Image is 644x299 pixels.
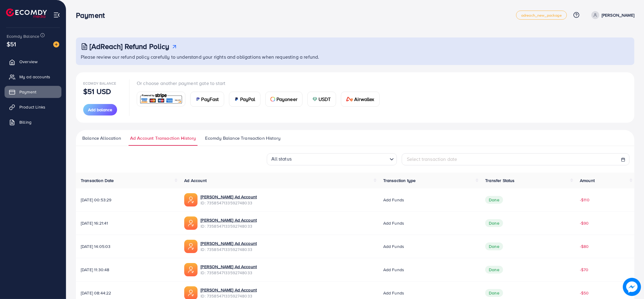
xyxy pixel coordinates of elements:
div: Search for option [267,153,397,165]
a: [PERSON_NAME] Ad Account [201,264,257,270]
span: Billing [19,119,31,125]
img: card [346,97,353,102]
a: cardAirwallex [341,92,380,107]
img: card [234,97,239,102]
img: ic-ads-acc.e4c84228.svg [184,240,198,253]
a: [PERSON_NAME] Ad Account [201,217,257,223]
a: Payment [5,86,61,98]
span: [DATE] 16:21:41 [81,220,175,226]
span: Balance Allocation [82,135,121,141]
span: USDT [319,96,331,103]
span: Done [485,242,503,250]
img: card [195,97,200,102]
span: Ad Account [184,177,207,184]
a: [PERSON_NAME] Ad Account [201,287,257,293]
a: My ad accounts [5,71,61,83]
span: PayFast [201,96,219,103]
span: Payoneer [276,96,297,103]
a: Product Links [5,101,61,113]
span: -$90 [580,220,589,226]
img: card [139,93,183,106]
span: Transaction type [383,177,416,184]
span: Add funds [383,243,404,249]
span: Amount [580,177,595,184]
a: cardPayoneer [265,92,302,107]
a: [PERSON_NAME] [589,11,634,19]
span: Ecomdy Balance [7,33,39,39]
span: -$80 [580,243,589,249]
span: Ecomdy Balance [83,81,116,86]
img: logo [6,8,47,18]
span: Product Links [19,104,45,110]
span: Done [485,196,503,204]
span: Add funds [383,290,404,296]
img: image [53,41,59,47]
span: Overview [19,59,38,65]
span: My ad accounts [19,74,50,80]
span: Add balance [88,107,112,113]
h3: Payment [76,11,110,20]
button: Add balance [83,104,117,115]
img: image [623,278,641,296]
span: adreach_new_package [521,13,562,17]
span: $51 [7,40,16,48]
h3: [AdReach] Refund Policy [90,42,169,51]
a: cardUSDT [307,92,336,107]
span: Done [485,266,503,274]
p: [PERSON_NAME] [602,11,634,19]
span: ID: 7358547133592748033 [201,200,257,206]
span: ID: 7358547133592748033 [201,270,257,276]
span: Transaction Date [81,177,114,184]
span: PayPal [240,96,255,103]
span: ID: 7358547133592748033 [201,246,257,252]
span: [DATE] 11:30:48 [81,267,175,273]
span: Done [485,289,503,297]
span: ID: 7358547133592748033 [201,223,257,229]
a: cardPayFast [190,92,224,107]
span: Select transaction date [407,156,457,162]
p: Please review our refund policy carefully to understand your rights and obligations when requesti... [81,53,631,60]
a: cardPayPal [229,92,260,107]
span: All status [270,154,293,164]
span: -$50 [580,290,589,296]
span: Payment [19,89,36,95]
span: -$70 [580,267,589,273]
span: -$110 [580,197,590,203]
span: Transfer Status [485,177,515,184]
input: Search for option [293,154,387,164]
span: Ecomdy Balance Transaction History [205,135,280,141]
span: Done [485,219,503,227]
img: ic-ads-acc.e4c84228.svg [184,263,198,276]
img: ic-ads-acc.e4c84228.svg [184,216,198,230]
img: card [312,97,317,102]
span: Add funds [383,267,404,273]
span: Add funds [383,220,404,226]
a: Billing [5,116,61,128]
span: [DATE] 08:44:22 [81,290,175,296]
p: $51 USD [83,88,111,95]
img: card [270,97,275,102]
img: menu [53,11,60,18]
img: ic-ads-acc.e4c84228.svg [184,193,198,206]
span: ID: 7358547133592748033 [201,293,257,299]
a: adreach_new_package [516,11,567,20]
a: Overview [5,56,61,68]
a: card [137,92,185,106]
span: Airwallex [354,96,374,103]
span: [DATE] 14:05:03 [81,243,175,249]
p: Or choose another payment gate to start [137,80,384,87]
span: Add funds [383,197,404,203]
a: [PERSON_NAME] Ad Account [201,194,257,200]
a: [PERSON_NAME] Ad Account [201,240,257,246]
span: [DATE] 00:53:29 [81,197,175,203]
span: Ad Account Transaction History [130,135,196,141]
